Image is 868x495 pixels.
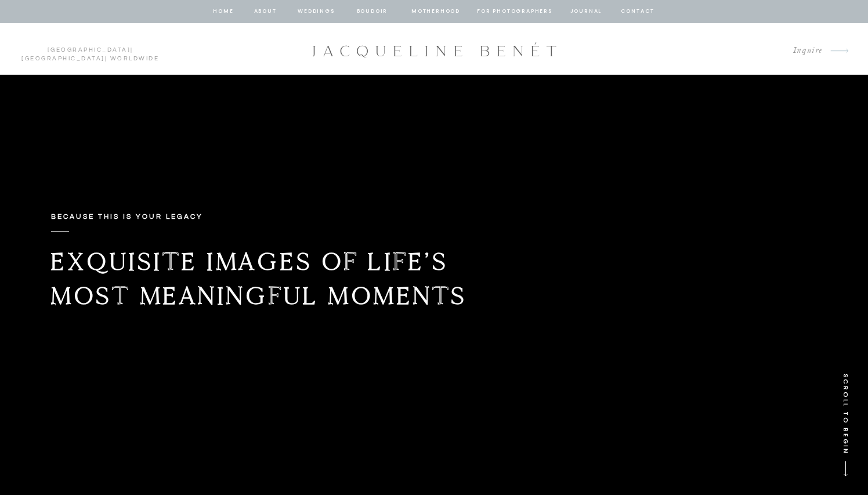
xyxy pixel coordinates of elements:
[619,6,656,17] a: contact
[837,374,851,472] p: SCROLL TO BEGIN
[411,6,460,17] a: Motherhood
[51,213,203,221] b: Because this is your legacy
[296,6,336,17] a: Weddings
[16,46,164,53] p: | | Worldwide
[253,6,277,17] a: about
[212,6,234,17] a: home
[356,6,389,17] a: BOUDOIR
[48,47,131,53] a: [GEOGRAPHIC_DATA]
[477,6,552,17] a: for photographers
[50,246,467,311] b: Exquisite images of life’s most meaningful moments
[21,56,105,62] a: [GEOGRAPHIC_DATA]
[784,43,823,59] a: Inquire
[568,6,604,17] a: journal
